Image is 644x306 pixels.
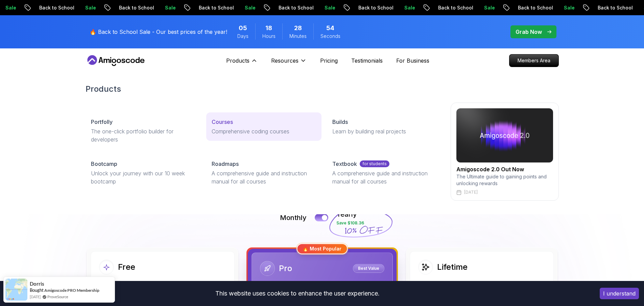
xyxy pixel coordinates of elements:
a: BootcampUnlock your journey with our 10 week bootcamp [86,154,201,191]
a: RoadmapsA comprehensive guide and instruction manual for all courses [206,154,321,191]
span: 54 Seconds [326,23,334,33]
button: Resources [271,57,307,70]
p: The Ultimate guide to gaining points and unlocking rewards [456,173,553,187]
p: One-time payment for lifetime access to all current and future courses. [418,280,545,293]
p: Learn by building real projects [332,127,437,135]
span: 5 Days [239,23,247,33]
span: Hours [262,33,276,40]
p: Back to School [27,4,73,11]
p: Grab Now [516,28,542,36]
p: Builds [332,118,348,126]
p: Ideal for beginners exploring coding and learning the basics for free. [99,280,226,293]
p: Back to School [107,4,153,11]
h2: Lifetime [437,262,468,272]
p: Unlock your journey with our 10 week bootcamp [91,169,195,185]
p: Best Value [354,265,383,272]
p: Sale [472,4,494,11]
span: 28 Minutes [294,23,302,33]
p: Sale [73,4,95,11]
a: PortfollyThe one-click portfolio builder for developers [86,112,201,149]
button: Accept cookies [600,288,639,299]
span: [DATE] [30,294,41,300]
p: Back to School [586,4,632,11]
p: [DATE] [464,190,478,195]
p: Sale [392,4,414,11]
p: A comprehensive guide and instruction manual for all courses [212,169,316,185]
a: BuildsLearn by building real projects [327,112,442,141]
p: Back to School [187,4,233,11]
p: Comprehensive coding courses [212,127,316,135]
div: This website uses cookies to enhance the user experience. [5,286,590,301]
p: Members Area [509,54,558,67]
h2: Amigoscode 2.0 Out Now [456,165,553,173]
p: Textbook [332,160,357,168]
p: Back to School [506,4,552,11]
p: for students [360,160,389,167]
p: Sale [552,4,574,11]
a: CoursesComprehensive coding courses [206,112,321,141]
p: Roadmaps [212,160,239,168]
p: Sale [313,4,334,11]
p: Sale [233,4,255,11]
a: For Business [396,57,429,65]
h2: Pro [279,263,292,274]
img: provesource social proof notification image [5,279,27,301]
span: Dorris [30,281,44,287]
a: Textbookfor studentsA comprehensive guide and instruction manual for all courses [327,154,442,191]
a: Members Area [509,54,559,67]
h2: Free [118,262,135,272]
p: 🔥 Back to School Sale - Our best prices of the year! [90,28,227,36]
p: Back to School [267,4,313,11]
p: Portfolly [91,118,113,126]
span: Bought [30,287,44,293]
p: Back to School [426,4,472,11]
h2: Products [86,84,559,94]
a: Pricing [320,57,338,65]
img: amigoscode 2.0 [456,108,553,162]
p: Sale [153,4,175,11]
a: Amigoscode PRO Membership [44,288,99,293]
span: Seconds [320,33,340,40]
p: A comprehensive guide and instruction manual for all courses [332,169,437,185]
span: 18 Hours [265,23,272,33]
p: Monthly [280,213,307,222]
p: Products [226,57,249,65]
span: Minutes [289,33,307,40]
a: Testimonials [351,57,383,65]
p: Bootcamp [91,160,117,168]
span: Days [237,33,248,40]
button: Products [226,57,258,70]
p: Resources [271,57,299,65]
a: ProveSource [47,294,68,300]
p: Back to School [347,4,392,11]
p: The one-click portfolio builder for developers [91,127,195,144]
p: Courses [212,118,233,126]
a: amigoscode 2.0Amigoscode 2.0 Out NowThe Ultimate guide to gaining points and unlocking rewards[DATE] [451,103,559,201]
